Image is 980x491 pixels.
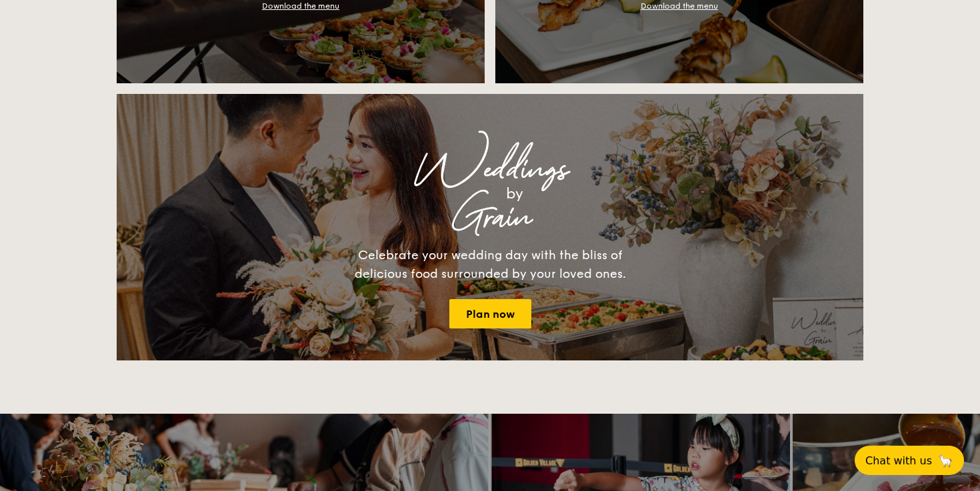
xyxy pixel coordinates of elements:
[641,1,718,11] a: Download the menu
[449,299,531,328] a: Plan now
[234,206,746,230] div: Grain
[855,446,964,475] button: Chat with us🦙
[340,246,640,283] div: Celebrate your wedding day with the bliss of delicious food surrounded by your loved ones.
[283,182,746,206] div: by
[234,158,746,182] div: Weddings
[865,454,932,467] span: Chat with us
[262,1,339,11] a: Download the menu
[937,453,953,468] span: 🦙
